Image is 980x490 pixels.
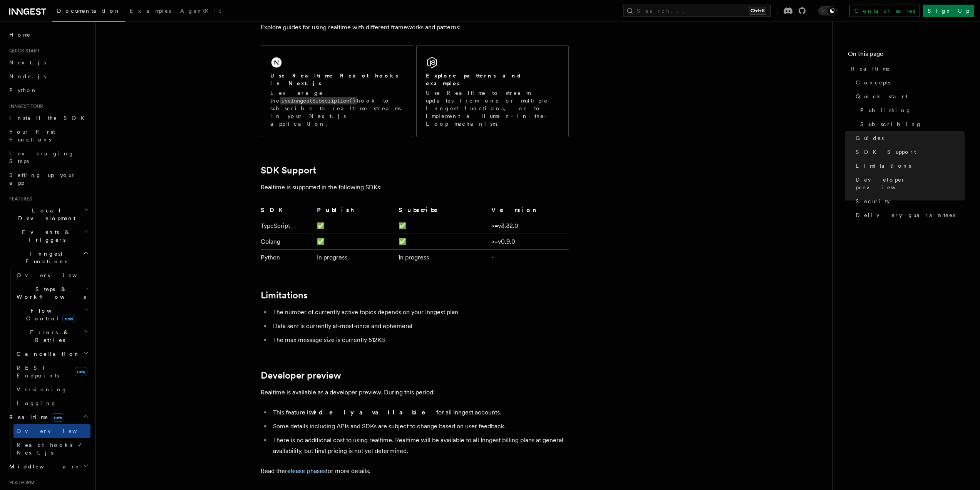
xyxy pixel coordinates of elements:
[860,120,922,128] span: Subscribing
[13,285,86,301] span: Steps & Workflows
[62,315,75,323] span: new
[261,182,569,193] p: Realtime is supported in the following SDKs:
[9,115,89,121] span: Install the SDK
[13,328,84,344] span: Errors & Retries
[130,8,171,14] span: Examples
[853,145,965,159] a: SDK Support
[395,234,488,250] td: ✅
[488,205,568,218] th: Version
[17,400,57,406] span: Logging
[176,2,226,21] a: AgentKit
[9,31,31,39] span: Home
[270,72,404,87] h2: Use Realtime React hooks in Next.js
[314,234,395,250] td: ✅
[17,428,96,434] span: Overview
[6,168,90,190] a: Setting up your app
[853,89,965,103] a: Quick start
[261,165,316,176] a: SDK Support
[6,28,90,42] a: Home
[311,409,436,416] strong: widely available
[13,347,90,361] button: Cancellation
[853,131,965,145] a: Guides
[6,56,90,69] a: Next.js
[749,7,766,15] kbd: Ctrl+K
[856,93,908,100] span: Quick start
[6,83,90,97] a: Python
[857,103,965,117] a: Publishing
[13,382,90,396] a: Versioning
[17,442,85,456] span: React hooks / Next.js
[6,228,84,244] span: Events & Triggers
[285,467,326,475] a: release phases
[6,196,32,202] span: Features
[6,410,90,424] button: Realtimenew
[17,386,67,392] span: Versioning
[6,460,90,473] button: Middleware
[6,146,90,168] a: Leveraging Steps
[261,290,308,301] a: Limitations
[853,76,965,89] a: Concepts
[13,268,90,282] a: Overview
[314,205,395,218] th: Publish
[856,211,955,219] span: Delivery guarantees
[856,176,965,191] span: Developer preview
[857,117,965,131] a: Subscribing
[395,250,488,266] td: In progress
[261,370,341,381] a: Developer preview
[6,250,83,265] span: Inngest Functions
[13,350,80,358] span: Cancellation
[17,272,96,278] span: Overview
[623,5,771,17] button: Search...Ctrl+K
[9,150,74,164] span: Leveraging Steps
[851,65,890,72] span: Realtime
[856,134,884,142] span: Guides
[6,424,90,460] div: Realtimenew
[6,463,79,470] span: Middleware
[13,307,85,322] span: Flow Control
[488,218,568,234] td: >=v3.32.0
[271,407,569,418] li: This feature is for all Inngest accounts.
[848,62,965,76] a: Realtime
[818,6,837,15] button: Toggle dark mode
[280,97,357,104] code: useInngestSubscription()
[271,321,569,332] li: Data sent is currently at-most-once and ephemeral
[426,72,559,87] h2: Explore patterns and examples
[52,413,64,422] span: new
[6,268,90,410] div: Inngest Functions
[261,387,569,398] p: Realtime is available as a developer preview. During this period:
[271,335,569,345] li: The max message size is currently 512KB
[6,207,84,222] span: Local Development
[853,173,965,194] a: Developer preview
[13,325,90,347] button: Errors & Retries
[9,129,55,143] span: Your first Functions
[9,172,75,186] span: Setting up your app
[856,79,890,86] span: Concepts
[75,367,87,376] span: new
[13,304,90,325] button: Flow Controlnew
[923,5,974,17] a: Sign Up
[13,424,90,438] a: Overview
[853,208,965,222] a: Delivery guarantees
[6,247,90,268] button: Inngest Functions
[6,111,90,125] a: Install the SDK
[261,45,413,137] a: Use Realtime React hooks in Next.jsLeverage theuseInngestSubscription()hook to subscribe to realt...
[271,421,569,432] li: Some details including APIs and SDKs are subject to change based on user feedback.
[6,225,90,247] button: Events & Triggers
[849,5,920,17] a: Contact sales
[6,413,64,421] span: Realtime
[395,218,488,234] td: ✅
[6,103,43,109] span: Inngest tour
[180,8,221,14] span: AgentKit
[261,234,314,250] td: Golang
[13,396,90,410] a: Logging
[9,73,46,79] span: Node.js
[6,69,90,83] a: Node.js
[488,234,568,250] td: >=v0.9.0
[17,365,59,379] span: REST Endpoints
[395,205,488,218] th: Subscribe
[6,48,40,54] span: Quick start
[125,2,176,21] a: Examples
[9,87,37,93] span: Python
[856,197,890,205] span: Security
[261,22,569,33] p: Explore guides for using realtime with different frameworks and patterns:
